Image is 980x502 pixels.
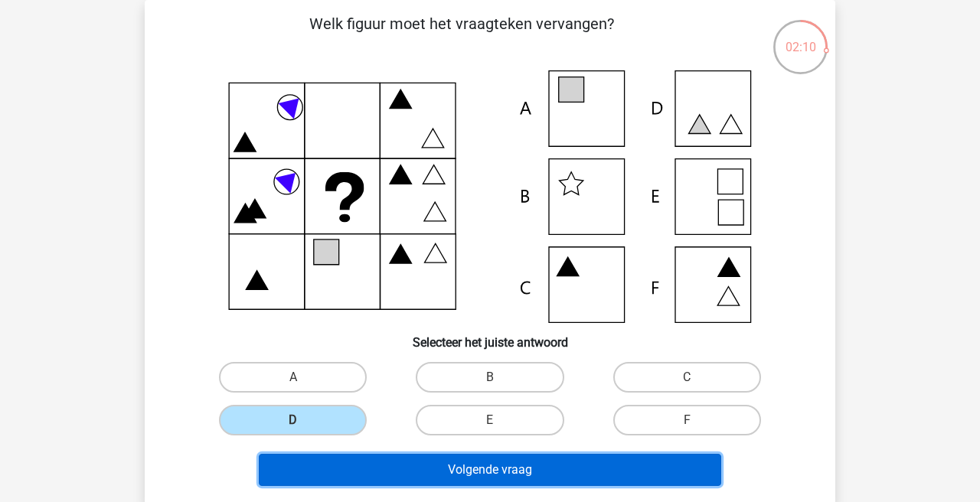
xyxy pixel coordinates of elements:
button: Volgende vraag [259,454,722,486]
label: D [219,405,367,435]
h6: Selecteer het juiste antwoord [169,323,811,350]
label: F [613,405,761,435]
div: 02:10 [772,18,829,57]
label: A [219,362,367,393]
label: B [416,362,563,393]
label: E [416,405,563,435]
p: Welk figuur moet het vraagteken vervangen? [169,12,753,58]
label: C [613,362,761,393]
